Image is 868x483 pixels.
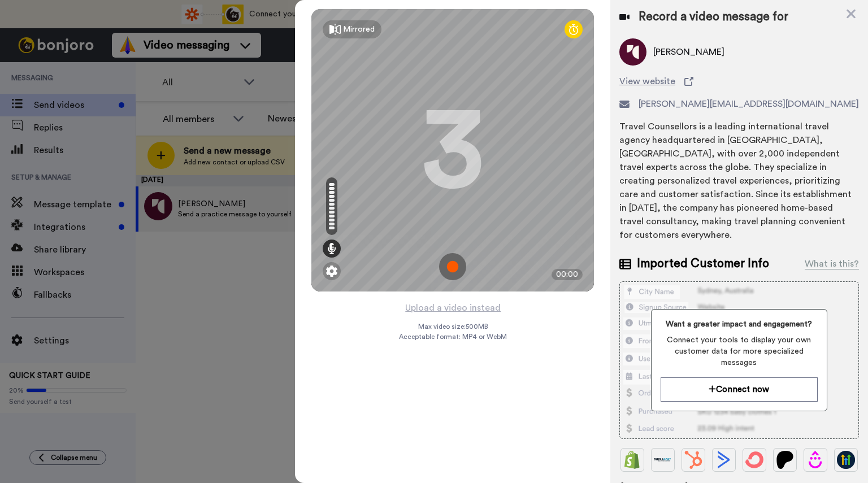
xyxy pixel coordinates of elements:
[745,451,763,469] img: ConvertKit
[326,266,337,277] img: ic_gear.svg
[805,257,859,271] div: What is this?
[776,451,794,469] img: Patreon
[661,377,818,402] button: Connect now
[399,332,507,341] span: Acceptable format: MP4 or WebM
[623,451,641,469] img: Shopify
[422,108,484,193] div: 3
[661,334,818,368] span: Connect your tools to display your own customer data for more specialized messages
[684,451,702,469] img: Hubspot
[418,322,488,331] span: Max video size: 500 MB
[637,255,769,272] span: Imported Customer Info
[639,97,859,111] span: [PERSON_NAME][EMAIL_ADDRESS][DOMAIN_NAME]
[654,451,672,469] img: Ontraport
[715,451,733,469] img: ActiveCampaign
[402,301,504,315] button: Upload a video instead
[837,451,855,469] img: GoHighLevel
[619,120,859,242] div: Travel Counsellors is a leading international travel agency headquartered in [GEOGRAPHIC_DATA], [...
[806,451,824,469] img: Drip
[552,269,583,280] div: 00:00
[439,253,466,280] img: ic_record_start.svg
[661,319,818,330] span: Want a greater impact and engagement?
